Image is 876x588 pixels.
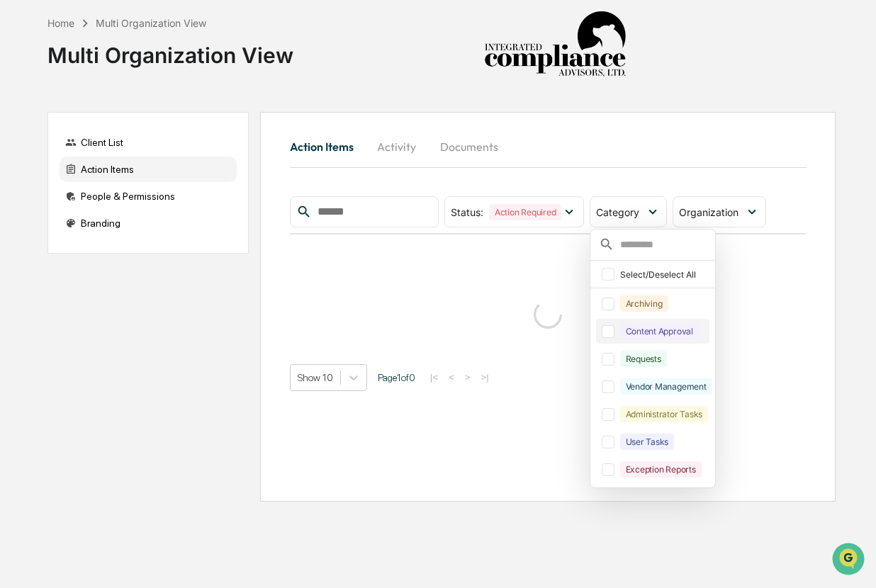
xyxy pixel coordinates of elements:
div: Client List [60,130,237,155]
div: Archiving [620,295,668,312]
span: Attestations [117,179,176,193]
div: Requests [620,351,667,367]
span: Page 1 of 0 [378,372,415,383]
button: |< [426,371,442,383]
div: 🔎 [14,207,26,218]
button: < [444,371,459,383]
button: >| [477,371,493,383]
button: Action Items [290,130,365,164]
span: Pylon [141,240,172,251]
div: Vendor Management [620,378,712,395]
span: Data Lookup [28,205,89,220]
div: 🖐️ [14,180,26,191]
p: How can we help? [14,30,258,52]
div: People & Permissions [60,183,237,209]
div: Multi Organization View [96,17,206,29]
div: 🗄️ [103,180,114,191]
div: Action Items [60,157,237,182]
div: activity tabs [290,130,807,164]
div: Home [47,17,74,29]
div: User Tasks [620,434,675,450]
button: Documents [429,130,510,164]
div: We're available if you need us! [48,123,179,134]
img: 1746055101610-c473b297-6a78-478c-a979-82029cc54cd1 [14,108,40,134]
div: Exception Reports [620,461,702,477]
a: 🖐️Preclearance [9,173,97,198]
div: Start new chat [48,108,232,123]
div: Branding [60,210,237,236]
iframe: Open customer support [831,541,869,579]
div: Multi Organization View [47,31,293,68]
img: Integrated Compliance Advisors [484,11,626,78]
div: Select/Deselect All [620,269,707,280]
button: Start new chat [241,113,258,130]
span: Status : [451,206,483,218]
div: Administrator Tasks [620,406,708,422]
a: 🗄️Attestations [97,173,181,198]
button: > [461,371,475,383]
span: Category [596,206,639,218]
a: Powered byPylon [100,239,172,251]
span: Preclearance [28,179,91,193]
button: Activity [365,130,429,164]
a: 🔎Data Lookup [9,200,95,225]
div: Action Required [489,204,561,220]
div: Content Approval [620,323,699,339]
span: Organization [679,206,739,218]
